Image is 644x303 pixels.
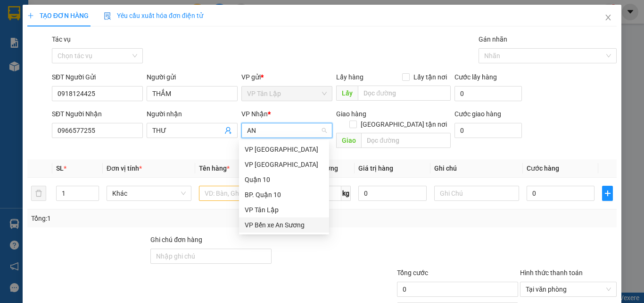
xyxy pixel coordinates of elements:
[357,119,451,130] span: [GEOGRAPHIC_DATA] tận nơi
[239,172,329,187] div: Quận 10
[147,72,238,82] div: Người gửi
[336,86,358,101] span: Lấy
[434,186,519,201] input: Ghi Chú
[245,220,323,230] div: VP Bến xe An Sương
[527,164,559,172] span: Cước hàng
[245,205,323,215] div: VP Tân Lập
[247,87,327,101] span: VP Tân Lập
[336,110,366,118] span: Giao hàng
[147,109,238,119] div: Người nhận
[479,35,507,43] label: Gán nhãn
[52,35,71,43] label: Tác vụ
[199,186,284,201] input: VD: Bàn, Ghế
[358,164,393,172] span: Giá trị hàng
[336,73,363,81] span: Lấy hàng
[526,282,611,296] span: Tại văn phòng
[52,109,143,119] div: SĐT Người Nhận
[239,187,329,202] div: BP. Quận 10
[454,123,522,138] input: Cước giao hàng
[150,236,202,243] label: Ghi chú đơn hàng
[358,86,451,101] input: Dọc đường
[397,269,428,277] span: Tổng cước
[595,5,621,31] button: Close
[454,86,522,101] input: Cước lấy hàng
[602,186,613,201] button: plus
[454,110,501,118] label: Cước giao hàng
[112,186,186,200] span: Khác
[454,73,497,81] label: Cước lấy hàng
[430,159,523,178] th: Ghi chú
[56,164,64,172] span: SL
[245,159,323,170] div: VP [GEOGRAPHIC_DATA]
[27,12,89,19] span: TẠO ĐƠN HÀNG
[104,12,111,20] img: icon
[239,142,329,157] div: VP Tân Biên
[245,144,323,155] div: VP [GEOGRAPHIC_DATA]
[520,269,583,277] label: Hình thức thanh toán
[239,202,329,217] div: VP Tân Lập
[604,14,612,21] span: close
[341,186,351,201] span: kg
[245,190,323,200] div: BP. Quận 10
[27,12,34,19] span: plus
[52,72,143,82] div: SĐT Người Gửi
[239,217,329,233] div: VP Bến xe An Sương
[358,186,426,201] input: 0
[241,72,332,82] div: VP gửi
[410,72,451,82] span: Lấy tận nơi
[336,133,361,148] span: Giao
[104,12,203,19] span: Yêu cầu xuất hóa đơn điện tử
[31,213,249,224] div: Tổng: 1
[245,174,323,185] div: Quận 10
[150,249,272,264] input: Ghi chú đơn hàng
[361,133,451,148] input: Dọc đường
[224,127,232,134] span: user-add
[107,164,142,172] span: Đơn vị tính
[239,157,329,172] div: VP Giang Tân
[199,164,230,172] span: Tên hàng
[31,186,46,201] button: delete
[603,190,612,197] span: plus
[241,110,268,118] span: VP Nhận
